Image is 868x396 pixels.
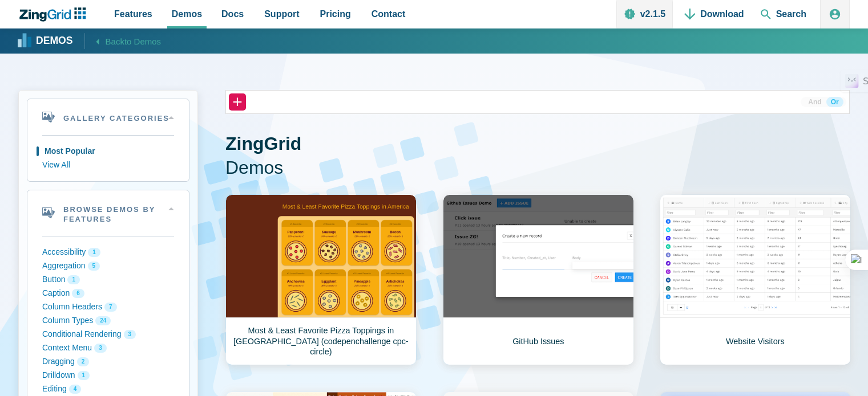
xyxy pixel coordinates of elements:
span: to Demos [124,36,161,46]
button: Most Popular [42,145,174,158]
span: Support [264,6,299,22]
span: Demos [225,156,850,180]
span: Features [114,6,152,22]
button: Column Headers 7 [42,300,174,314]
span: Docs [221,6,244,22]
strong: Demos [36,36,73,46]
button: Drilldown 1 [42,369,174,382]
button: And [804,97,826,107]
strong: ZingGrid [225,133,301,154]
a: ZingChart Logo. Click to return to the homepage [18,7,92,22]
span: Back [106,34,162,48]
button: Caption 6 [42,287,174,300]
a: Demos [19,32,73,50]
button: Button 1 [42,273,174,287]
summary: Gallery Categories [27,99,189,135]
button: Accessibility 1 [42,246,174,259]
button: Context Menu 3 [42,341,174,355]
summary: Browse Demos By Features [27,190,189,236]
a: Most & Least Favorite Pizza Toppings in [GEOGRAPHIC_DATA] (codepenchallenge cpc-circle) [225,194,417,365]
span: Demos [172,6,202,22]
button: Or [826,97,843,107]
button: Aggregation 5 [42,259,174,273]
span: Contact [372,6,406,22]
a: GitHub Issues [443,194,634,365]
button: Column Types 24 [42,314,174,328]
button: Editing 4 [42,382,174,396]
span: Pricing [320,6,351,22]
button: Dragging 2 [42,355,174,369]
button: Conditional Rendering 3 [42,328,174,341]
button: + [229,93,246,111]
button: View All [42,158,174,172]
a: Website Visitors [660,194,851,365]
a: Backto Demos [84,33,162,48]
